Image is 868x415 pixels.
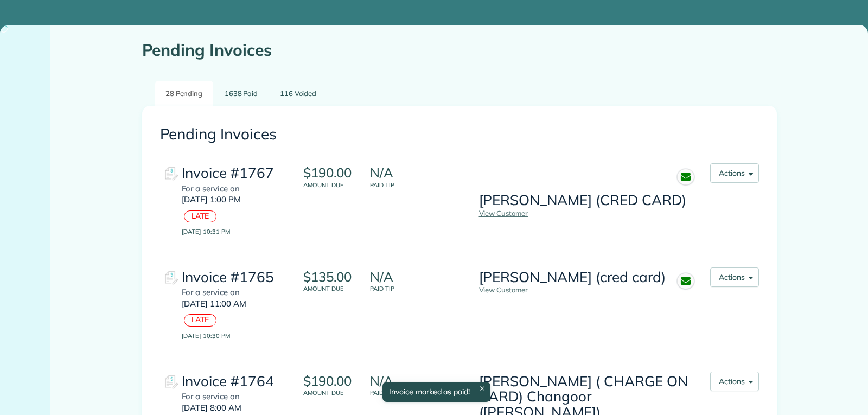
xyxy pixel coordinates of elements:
img: Invoice #1765 [160,267,182,289]
div: [DATE] 11:00 AM [182,298,285,314]
div: For a service on [182,389,285,403]
small: Paid Tip [370,388,479,398]
div: Invoice #1765 [182,270,285,285]
p: $190.00 [303,165,352,180]
small: Paid Tip [370,284,479,293]
button: Actions [710,267,759,287]
a: View Customer [479,285,528,294]
div: Invoice #1764 [182,374,285,390]
p: $190.00 [303,374,352,388]
button: Actions [710,163,759,183]
h3: [PERSON_NAME] (CRED CARD) [479,193,686,208]
img: Invoice #1764 [160,372,182,393]
div: Invoice #1767 [182,165,285,181]
a: 116 Voided [270,81,327,106]
p: N/A [370,270,393,284]
small: [DATE] 10:30 PM [182,331,291,341]
div: LATE [184,210,217,222]
h3: [PERSON_NAME] (cred card) [479,270,666,285]
small: Amount due [303,388,357,398]
img: Invoice #1767 [160,163,182,185]
small: Amount due [303,284,357,293]
div: Invoice marked as paid! [382,382,490,402]
small: Paid Tip [370,181,479,190]
div: For a service on [182,285,285,298]
div: For a service on [182,181,285,195]
a: 28 Pending [155,81,213,106]
button: Actions [710,372,759,391]
div: LATE [184,314,217,326]
h1: Pending Invoices [142,41,777,59]
p: N/A [370,165,393,180]
p: $135.00 [303,270,352,284]
div: [DATE] 1:00 PM [182,194,285,210]
p: N/A [370,374,393,388]
a: 1638 Paid [214,81,269,106]
small: Amount due [303,181,357,190]
a: View Customer [479,209,528,218]
h2: Pending Invoices [160,126,759,143]
small: [DATE] 10:31 PM [182,227,291,237]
